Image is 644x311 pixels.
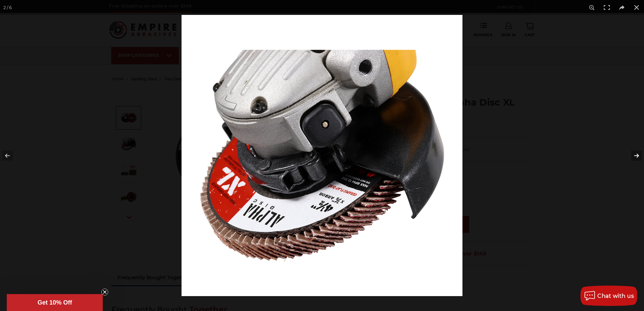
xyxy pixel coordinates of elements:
[597,293,634,299] span: Chat with us
[101,289,108,295] button: Close teaser
[38,299,72,306] span: Get 10% Off
[182,15,462,296] img: Ceramic_Flap_Disc_Angle_Grinder__27741.1572891891.jpg
[7,294,103,311] div: Get 10% OffClose teaser
[620,139,644,173] button: Next (arrow right)
[580,286,637,306] button: Chat with us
